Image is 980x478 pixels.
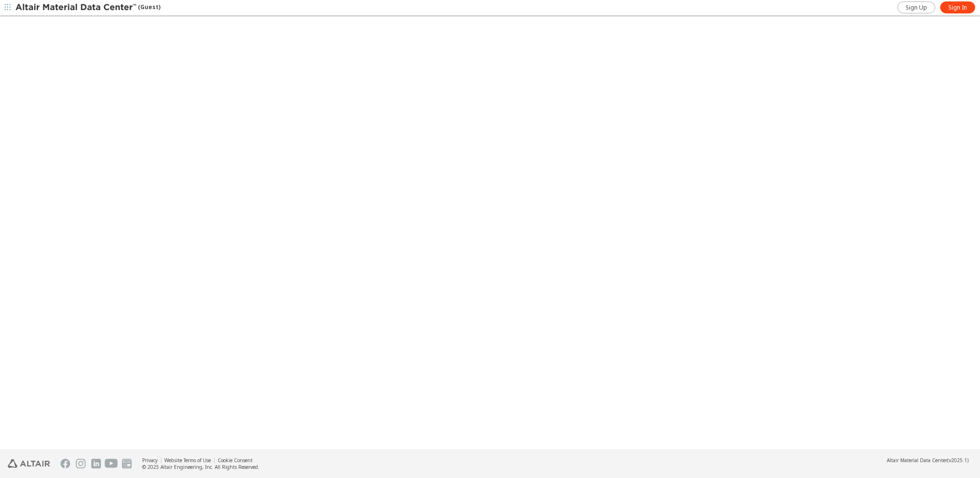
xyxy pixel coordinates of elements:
[906,4,927,12] span: Sign Up
[887,457,968,464] div: (v2025.1)
[164,457,211,464] a: Website Terms of Use
[15,3,138,12] img: Altair Material Data Center
[948,4,967,12] span: Sign In
[940,1,975,13] a: Sign In
[8,459,50,468] img: Altair Engineering
[142,457,158,464] a: Privacy
[897,1,935,13] a: Sign Up
[887,457,947,464] span: Altair Material Data Center
[218,457,253,464] a: Cookie Consent
[15,3,160,12] div: (Guest)
[142,464,259,470] div: © 2025 Altair Engineering, Inc. All Rights Reserved.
